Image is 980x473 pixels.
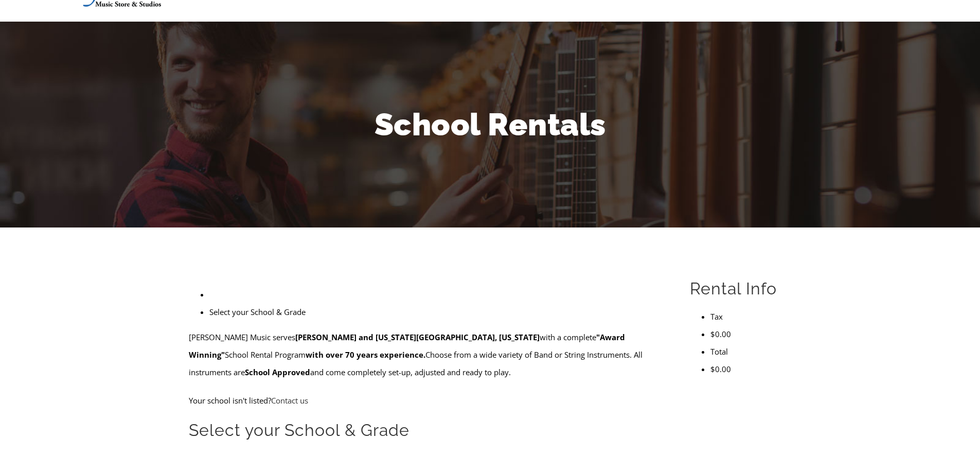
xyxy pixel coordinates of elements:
p: [PERSON_NAME] Music serves with a complete School Rental Program Choose from a wide variety of Ba... [189,328,666,381]
li: Total [710,343,791,360]
li: $0.00 [710,325,791,343]
h2: Select your School & Grade [189,419,666,441]
strong: [PERSON_NAME] and [US_STATE][GEOGRAPHIC_DATA], [US_STATE] [295,332,540,342]
li: Select your School & Grade [209,303,666,321]
li: $0.00 [710,360,791,378]
h2: Rental Info [690,278,791,300]
a: Contact us [271,395,308,406]
strong: School Approved [245,367,310,377]
li: Tax [710,308,791,325]
p: Your school isn't listed? [189,392,666,409]
h1: School Rentals [189,103,791,146]
strong: with over 70 years experience. [306,349,425,360]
